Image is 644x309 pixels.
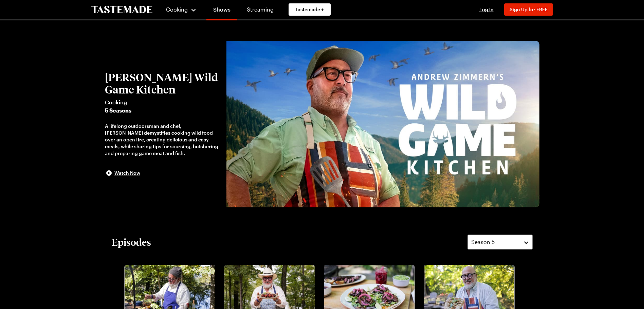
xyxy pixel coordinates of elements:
[479,6,494,12] span: Log In
[91,6,152,14] a: To Tastemade Home Page
[226,41,539,207] img: Andrew Zimmern's Wild Game Kitchen
[504,3,553,16] button: Sign Up for FREE
[467,235,533,250] button: Season 5
[114,170,140,176] span: Watch Now
[471,238,495,246] span: Season 5
[105,98,220,106] span: Cooking
[105,71,220,96] h2: [PERSON_NAME] Wild Game Kitchen
[295,6,324,13] span: Tastemade +
[473,6,500,13] button: Log In
[289,3,331,16] a: Tastemade +
[166,6,188,13] span: Cooking
[105,123,220,157] div: A lifelong outdoorsman and chef, [PERSON_NAME] demystifies cooking wild food over an open fire, c...
[105,71,220,177] button: [PERSON_NAME] Wild Game KitchenCooking5 SeasonsA lifelong outdoorsman and chef, [PERSON_NAME] dem...
[206,1,237,20] a: Shows
[166,1,197,18] button: Cooking
[510,6,548,12] span: Sign Up for FREE
[105,106,220,115] span: 5 Seasons
[112,236,151,248] h2: Episodes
